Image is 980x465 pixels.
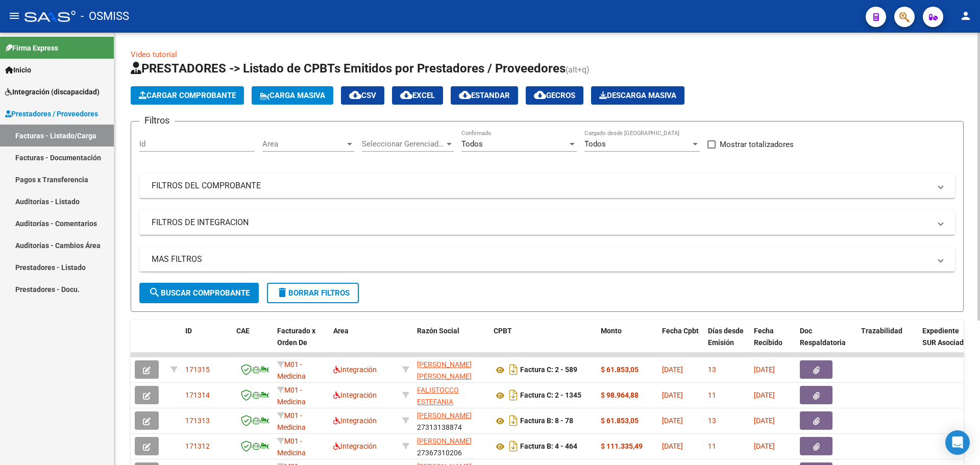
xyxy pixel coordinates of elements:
span: [DATE] [662,417,683,425]
span: Todos [461,139,483,149]
span: Integración [333,442,377,450]
span: 171313 [185,417,210,425]
div: 27367310206 [417,435,485,457]
span: Gecros [534,91,575,100]
mat-icon: person [960,10,972,22]
span: (alt+q) [566,65,590,75]
span: Descarga Masiva [599,91,676,100]
span: Razón Social [417,327,459,335]
strong: $ 61.853,05 [601,365,639,374]
span: Inicio [5,64,31,76]
i: Descargar documento [507,412,520,429]
button: EXCEL [392,86,443,105]
button: Cargar Comprobante [131,86,244,105]
i: Descargar documento [507,387,520,403]
datatable-header-cell: Expediente SUR Asociado [918,320,974,365]
span: Mostrar totalizadores [720,138,794,151]
span: [DATE] [754,417,775,425]
button: Gecros [526,86,583,105]
button: Buscar Comprobante [139,283,259,303]
span: 171314 [185,391,210,399]
datatable-header-cell: Facturado x Orden De [273,320,329,365]
span: M01 - Medicina Esencial [277,386,306,418]
span: Cargar Comprobante [139,91,236,100]
h3: Filtros [139,113,175,128]
datatable-header-cell: Monto [597,320,658,365]
datatable-header-cell: Fecha Cpbt [658,320,704,365]
span: CAE [236,327,250,335]
span: [DATE] [662,442,683,450]
button: Estandar [451,86,518,105]
mat-icon: cloud_download [349,89,361,101]
i: Descargar documento [507,361,520,378]
strong: $ 111.335,49 [601,442,643,450]
strong: Factura B: 8 - 78 [520,417,573,425]
span: 11 [708,442,716,450]
span: Seleccionar Gerenciador [362,139,445,149]
strong: Factura C: 2 - 589 [520,366,577,374]
mat-icon: cloud_download [534,89,546,101]
button: Carga Masiva [252,86,333,105]
span: Todos [584,139,606,149]
span: Integración [333,417,377,425]
div: 27322895351 [417,359,485,380]
div: 27313138874 [417,410,485,431]
span: Firma Express [5,42,58,54]
strong: Factura B: 4 - 464 [520,443,577,451]
span: Buscar Comprobante [149,288,250,298]
strong: $ 98.964,88 [601,391,639,399]
button: Descarga Masiva [591,86,684,105]
span: Integración [333,365,377,374]
span: [PERSON_NAME] [417,411,472,420]
mat-panel-title: FILTROS DE INTEGRACION [152,217,930,228]
span: - OSMISS [81,5,129,28]
strong: Factura C: 2 - 1345 [520,391,581,400]
span: ID [185,327,192,335]
span: Fecha Recibido [754,327,782,347]
a: Video tutorial [131,50,177,59]
span: [DATE] [662,391,683,399]
span: Trazabilidad [861,327,902,335]
span: 11 [708,391,716,399]
span: PRESTADORES -> Listado de CPBTs Emitidos por Prestadores / Proveedores [131,61,566,76]
button: Borrar Filtros [267,283,359,303]
mat-panel-title: FILTROS DEL COMPROBANTE [152,180,930,191]
mat-icon: delete [276,286,288,299]
strong: $ 61.853,05 [601,417,639,425]
div: 27366318858 [417,384,485,406]
mat-expansion-panel-header: FILTROS DE INTEGRACION [139,210,955,235]
span: Estandar [459,91,510,100]
span: FALISTOCCO ESTEFANIA [417,386,459,406]
span: Días desde Emisión [708,327,744,347]
mat-expansion-panel-header: MAS FILTROS [139,247,955,272]
span: Integración [333,391,377,399]
button: CSV [341,86,384,105]
span: 13 [708,417,716,425]
mat-expansion-panel-header: FILTROS DEL COMPROBANTE [139,174,955,198]
span: Monto [601,327,622,335]
datatable-header-cell: CPBT [489,320,597,365]
span: Borrar Filtros [276,288,350,298]
span: [DATE] [662,365,683,374]
span: Prestadores / Proveedores [5,108,98,119]
datatable-header-cell: Razón Social [413,320,489,365]
span: 171312 [185,442,210,450]
span: M01 - Medicina Esencial [277,360,306,392]
span: [PERSON_NAME] [417,437,472,445]
i: Descargar documento [507,438,520,454]
span: M01 - Medicina Esencial [277,411,306,443]
datatable-header-cell: ID [181,320,232,365]
mat-icon: cloud_download [400,89,412,101]
datatable-header-cell: Trazabilidad [857,320,918,365]
span: [DATE] [754,391,775,399]
datatable-header-cell: CAE [232,320,273,365]
span: 171315 [185,365,210,374]
span: [PERSON_NAME] [PERSON_NAME] [417,360,472,380]
app-download-masive: Descarga masiva de comprobantes (adjuntos) [591,86,684,105]
span: Fecha Cpbt [662,327,699,335]
datatable-header-cell: Días desde Emisión [704,320,750,365]
mat-icon: menu [8,10,20,22]
datatable-header-cell: Fecha Recibido [750,320,796,365]
div: Open Intercom Messenger [945,430,970,455]
mat-panel-title: MAS FILTROS [152,254,930,265]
